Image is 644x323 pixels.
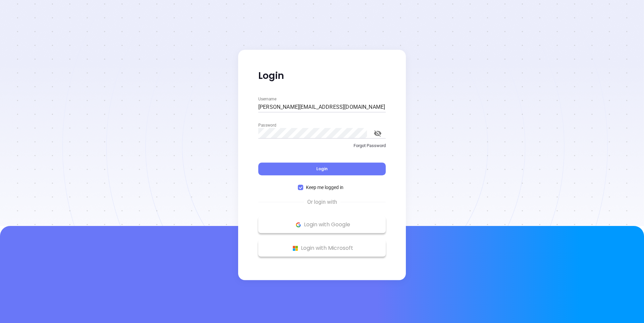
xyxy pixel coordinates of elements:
[258,97,276,101] label: Username
[258,142,386,154] a: Forgot Password
[294,221,303,229] img: Google Logo
[258,240,386,257] button: Microsoft Logo Login with Microsoft
[262,243,382,253] p: Login with Microsoft
[258,70,386,82] p: Login
[370,125,386,141] button: toggle password visibility
[316,166,328,172] span: Login
[262,220,382,230] p: Login with Google
[291,244,300,252] img: Microsoft Logo
[258,123,276,127] label: Password
[258,142,386,149] p: Forgot Password
[304,198,340,206] span: Or login with
[258,163,386,175] button: Login
[258,216,386,233] button: Google Logo Login with Google
[303,184,346,191] span: Keep me logged in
